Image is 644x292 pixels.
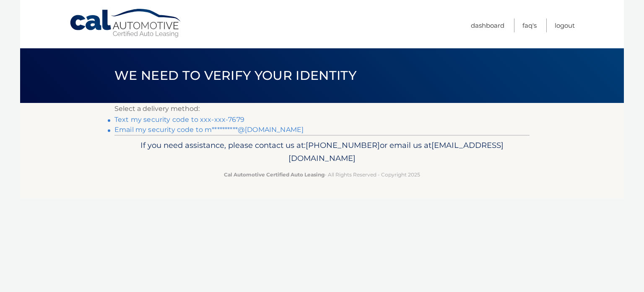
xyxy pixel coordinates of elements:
a: Logout [555,18,575,32]
span: We need to verify your identity [114,68,356,83]
strong: Cal Automotive Certified Auto Leasing [224,171,325,178]
p: Select a delivery method: [114,103,530,115]
a: FAQ's [522,18,537,32]
a: Text my security code to xxx-xxx-7679 [114,116,244,124]
p: - All Rights Reserved - Copyright 2025 [120,170,524,179]
a: Dashboard [471,18,504,32]
a: Cal Automotive [69,8,182,38]
a: Email my security code to m**********@[DOMAIN_NAME] [114,126,304,134]
span: [PHONE_NUMBER] [306,140,380,150]
p: If you need assistance, please contact us at: or email us at [120,139,524,166]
